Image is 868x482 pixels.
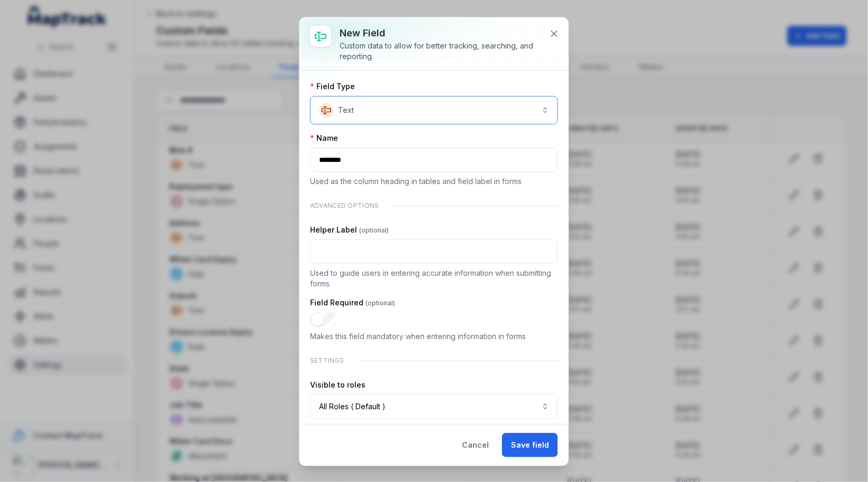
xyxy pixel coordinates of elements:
[340,41,541,62] div: Custom data to allow for better tracking, searching, and reporting.
[310,225,389,235] label: Helper Label
[502,433,558,457] button: Save field
[310,96,558,124] button: Text
[310,423,558,444] p: Select which roles can see this field. If no roles are selected, the field will be visible to all...
[310,81,355,92] label: Field Type
[453,433,498,457] button: Cancel
[310,239,558,264] input: :r6b:-form-item-label
[310,350,558,371] div: Settings
[310,133,338,143] label: Name
[310,195,558,216] div: Advanced Options
[340,26,541,41] h3: New field
[310,394,558,419] button: All Roles ( Default )
[310,148,558,172] input: :r69:-form-item-label
[310,176,558,187] p: Used as the column heading in tables and field label in forms
[310,331,558,342] p: Makes this field mandatory when entering information in forms
[310,297,395,308] label: Field Required
[310,268,558,289] p: Used to guide users in entering accurate information when submitting forms
[310,380,365,390] label: Visible to roles
[310,312,337,327] input: :r6c:-form-item-label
